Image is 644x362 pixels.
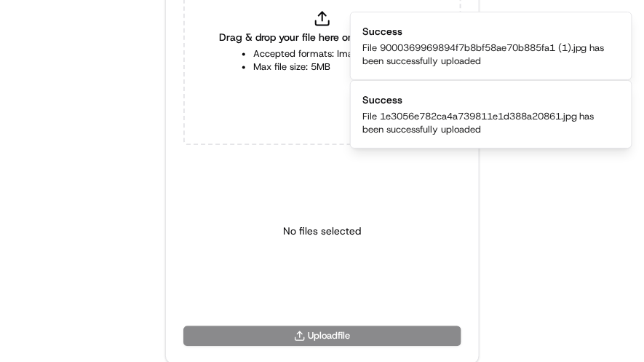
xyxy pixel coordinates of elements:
li: Accepted formats: Images, PDF [253,47,391,60]
div: Success [362,24,614,39]
p: No files selected [283,224,361,238]
div: File 1e3056e782ca4a739811e1d388a20861.jpg has been successfully uploaded [362,110,614,136]
div: File 9000369969894f7b8bf58ae70b885fa1 (1).jpg has been successfully uploaded [362,42,614,68]
div: Success [362,93,614,107]
span: Drag & drop your file here or click to browse [220,30,425,44]
li: Max file size: 5MB [253,60,391,74]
